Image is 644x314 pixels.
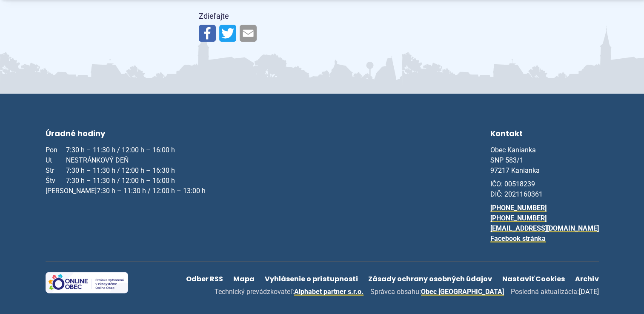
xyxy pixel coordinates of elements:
[46,166,66,176] span: Str
[363,272,497,286] a: Zásady ochrany osobných údajov
[490,146,540,174] span: Obec Kanianka SNP 583/1 97217 Kanianka
[490,179,599,200] p: IČO: 00518239 DIČ: 2021160361
[181,272,228,286] a: Odber RSS
[490,224,599,232] a: [EMAIL_ADDRESS][DOMAIN_NAME]
[490,204,547,212] a: [PHONE_NUMBER]
[260,272,363,286] a: Vyhlásenie o prístupnosti
[497,272,570,286] a: Nastaviť Cookies
[579,288,599,296] span: [DATE]
[46,128,206,142] h3: Úradné hodiny
[46,145,66,155] span: Pon
[490,234,546,243] a: Facebook stránka
[199,25,216,42] img: Zdieľať na Facebooku
[46,176,66,186] span: Štv
[490,214,547,222] a: [PHONE_NUMBER]
[421,288,504,296] a: Obec [GEOGRAPHIC_DATA]
[240,25,257,42] img: Zdieľať e-mailom
[294,288,364,296] a: Alphabet partner s.r.o.
[570,272,604,286] a: Archív
[199,10,501,23] p: Zdieľajte
[46,145,206,196] p: 7:30 h – 11:30 h / 12:00 h – 16:00 h NESTRÁNKOVÝ DEŇ 7:30 h – 11:30 h / 12:00 h – 16:30 h 7:30 h ...
[186,286,599,297] p: Technický prevádzkovateľ: Správca obsahu: Posledná aktualizácia:
[46,186,97,196] span: [PERSON_NAME]
[219,25,236,42] img: Zdieľať na Twitteri
[46,272,128,293] img: Projekt Online Obec
[490,128,599,142] h3: Kontakt
[228,272,260,286] a: Mapa
[46,155,66,166] span: Ut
